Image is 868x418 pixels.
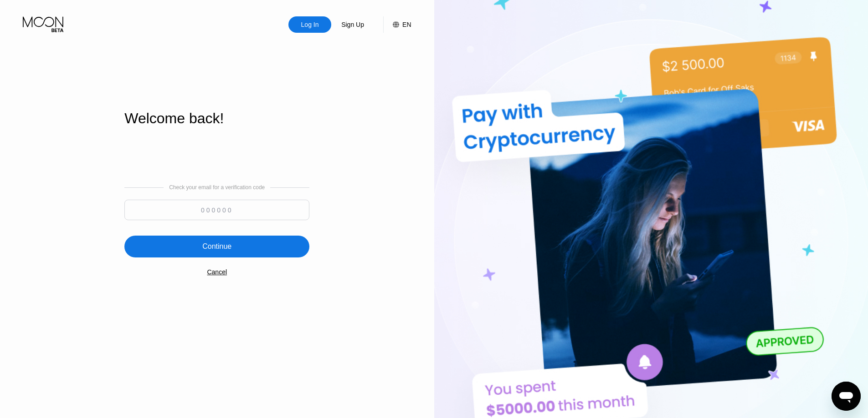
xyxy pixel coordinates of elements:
[832,382,861,411] iframe: Кнопка запуска окна обмена сообщениями
[124,110,309,127] div: Welcome back!
[288,16,331,33] div: Log In
[340,20,365,29] div: Sign Up
[169,184,265,191] div: Check your email for a verification code
[124,236,309,257] div: Continue
[383,16,411,33] div: EN
[202,242,231,251] div: Continue
[402,21,411,28] div: EN
[331,16,374,33] div: Sign Up
[124,200,309,220] input: 000000
[207,268,227,276] div: Cancel
[300,20,320,29] div: Log In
